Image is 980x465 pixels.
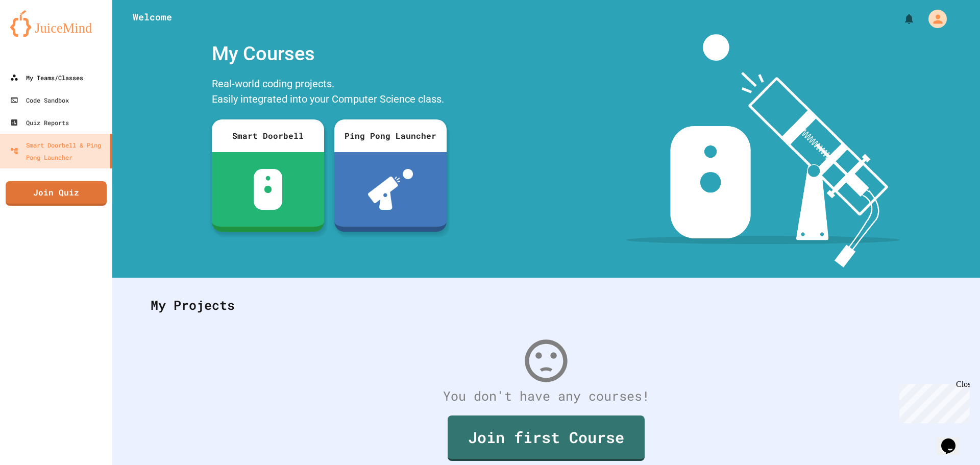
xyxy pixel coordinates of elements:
[10,116,69,129] div: Quiz Reports
[334,119,447,152] div: Ping Pong Launcher
[212,119,324,152] div: Smart Doorbell
[368,169,413,210] img: ppl-with-ball.png
[884,10,918,28] div: My Notifications
[448,415,645,461] a: Join first Course
[937,424,970,455] iframe: chat widget
[6,181,107,206] a: Join Quiz
[4,4,70,65] div: Chat with us now!Close
[10,139,106,163] div: Smart Doorbell & Ping Pong Launcher
[254,169,283,210] img: sdb-white.svg
[140,285,952,325] div: My Projects
[918,7,949,31] div: My Account
[207,74,452,112] div: Real-world coding projects. Easily integrated into your Computer Science class.
[207,34,452,74] div: My Courses
[10,94,69,106] div: Code Sandbox
[10,10,102,37] img: logo-orange.svg
[140,386,952,406] div: You don't have any courses!
[895,380,970,423] iframe: chat widget
[626,34,900,267] img: banner-image-my-projects.png
[10,71,83,84] div: My Teams/Classes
